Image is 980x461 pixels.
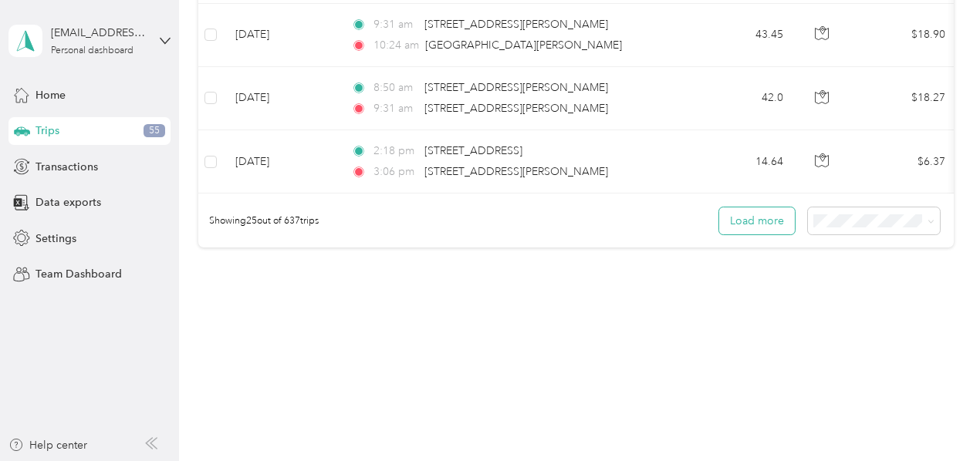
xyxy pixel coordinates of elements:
[373,163,417,180] span: 3:06 pm
[35,194,101,210] span: Data exports
[424,102,608,115] span: [STREET_ADDRESS][PERSON_NAME]
[223,4,339,67] td: [DATE]
[373,100,417,117] span: 9:31 am
[373,37,419,54] span: 10:24 am
[223,130,339,193] td: [DATE]
[424,18,608,31] span: [STREET_ADDRESS][PERSON_NAME]
[35,159,98,175] span: Transactions
[144,124,165,138] span: 55
[694,130,796,193] td: 14.64
[198,214,319,228] span: Showing 25 out of 637 trips
[51,25,147,41] div: [EMAIL_ADDRESS][DOMAIN_NAME]
[373,16,417,33] span: 9:31 am
[424,81,608,94] span: [STREET_ADDRESS][PERSON_NAME]
[894,375,980,461] iframe: Everlance-gr Chat Button Frame
[424,144,522,157] span: [STREET_ADDRESS]
[694,4,796,67] td: 43.45
[850,4,958,67] td: $18.90
[373,79,417,96] span: 8:50 am
[35,87,66,103] span: Home
[850,130,958,193] td: $6.37
[719,207,795,234] button: Load more
[35,230,76,247] span: Settings
[8,437,87,453] button: Help center
[373,143,417,160] span: 2:18 pm
[694,67,796,130] td: 42.0
[424,165,608,178] span: [STREET_ADDRESS][PERSON_NAME]
[850,67,958,130] td: $18.27
[51,46,133,56] div: Personal dashboard
[35,266,122,282] span: Team Dashboard
[223,67,339,130] td: [DATE]
[35,123,59,139] span: Trips
[425,39,622,52] span: [GEOGRAPHIC_DATA][PERSON_NAME]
